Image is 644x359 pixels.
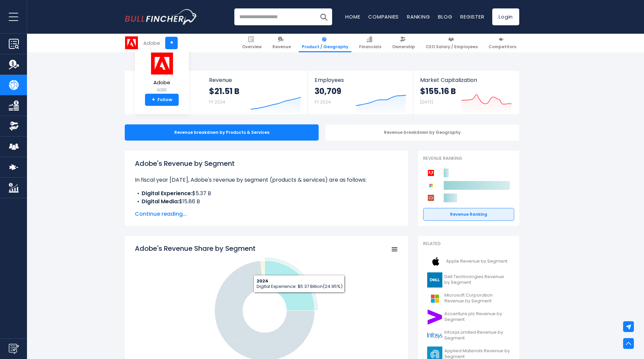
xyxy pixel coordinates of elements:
img: Ownership [9,121,19,131]
span: Financials [359,44,381,50]
li: $15.86 B [135,198,398,206]
button: Search [315,8,332,25]
a: Revenue $21.51 B FY 2024 [202,71,308,114]
p: In fiscal year [DATE], Adobe's revenue by segment (products & services) are as follows: [135,176,398,184]
a: Revenue Ranking [423,208,514,221]
span: Revenue [272,44,291,50]
small: ADBE [150,87,174,93]
strong: $155.16 B [420,86,456,96]
img: INFY logo [427,328,442,343]
img: Microsoft Corporation competitors logo [427,181,435,190]
a: Market Capitalization $155.16 B [DATE] [413,71,519,114]
tspan: 1.28 % [258,270,269,275]
a: Microsoft Corporation Revenue by Segment [423,289,514,308]
small: [DATE] [420,99,433,105]
strong: + [152,97,155,103]
img: ADBE logo [125,36,138,49]
a: CEO Salary / Employees [423,34,481,52]
div: Adobe [143,39,160,47]
span: CEO Salary / Employees [426,44,478,50]
small: FY 2024 [315,99,331,105]
a: Login [492,8,519,25]
a: Product / Geography [299,34,351,52]
h1: Adobe's Revenue by Segment [135,158,398,169]
span: Market Capitalization [420,77,512,83]
span: Revenue [209,77,301,83]
a: Go to homepage [125,9,197,25]
tspan: Adobe's Revenue Share by Segment [135,244,256,253]
a: Dell Technologies Revenue by Segment [423,271,514,289]
a: Infosys Limited Revenue by Segment [423,326,514,345]
b: Digital Experience: [142,189,192,197]
img: ACN logo [427,309,442,325]
strong: 30,709 [315,86,341,96]
p: Revenue Ranking [423,156,514,161]
span: Ownership [392,44,415,50]
a: Companies [368,13,399,20]
img: DELL logo [427,272,442,288]
tspan: 73.77 % [232,339,245,344]
span: Adobe [150,80,174,86]
a: Financials [356,34,384,52]
img: Adobe competitors logo [427,169,435,177]
div: Revenue breakdown by Products & Services [125,124,319,141]
span: Overview [242,44,262,50]
span: Continue reading... [135,210,398,218]
img: Bullfincher logo [125,9,198,25]
small: FY 2024 [209,99,225,105]
span: Competitors [489,44,516,50]
a: +Follow [145,94,179,106]
span: Accenture plc Revenue by Segment [444,311,510,323]
a: Overview [239,34,265,52]
a: Employees 30,709 FY 2024 [308,71,413,114]
a: + [165,37,178,49]
b: Digital Media: [142,198,179,205]
span: Product / Geography [302,44,348,50]
img: Oracle Corporation competitors logo [427,193,435,202]
p: Related [423,241,514,247]
li: $5.37 B [135,189,398,198]
a: Competitors [486,34,519,52]
tspan: 24.95 % [286,281,301,286]
img: MSFT logo [427,291,442,306]
a: Accenture plc Revenue by Segment [423,308,514,326]
span: Employees [315,77,406,83]
span: Infosys Limited Revenue by Segment [444,330,510,341]
a: Blog [438,13,452,20]
a: Home [345,13,360,20]
span: Apple Revenue by Segment [446,259,507,264]
a: Adobe ADBE [150,52,174,94]
span: Dell Technologies Revenue by Segment [444,274,510,286]
a: Apple Revenue by Segment [423,252,514,271]
div: Revenue breakdown by Geography [325,124,519,141]
span: Microsoft Corporation Revenue by Segment [444,293,510,304]
a: Register [460,13,484,20]
a: Ownership [389,34,418,52]
strong: $21.51 B [209,86,239,96]
img: AAPL logo [427,254,444,269]
img: ADBE logo [150,52,174,75]
a: Ranking [407,13,430,20]
a: Revenue [269,34,294,52]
